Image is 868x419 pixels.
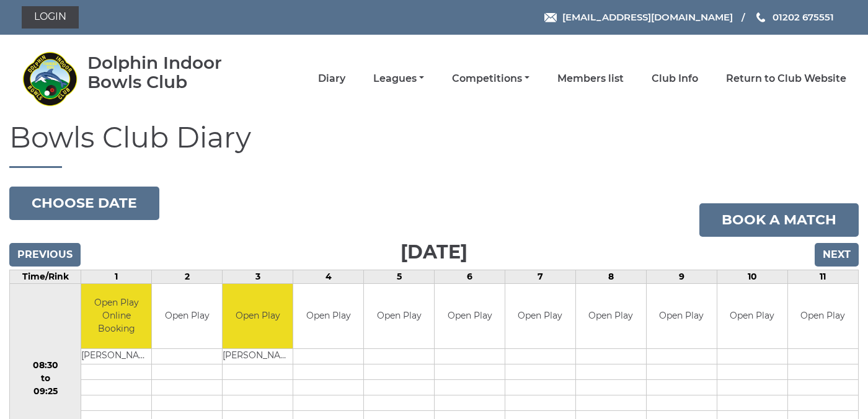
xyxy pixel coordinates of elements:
[81,284,151,349] td: Open Play Online Booking
[726,72,846,86] a: Return to Club Website
[87,53,258,92] div: Dolphin Indoor Bowls Club
[576,284,646,349] td: Open Play
[293,270,364,283] td: 4
[815,243,859,267] input: Next
[773,11,834,23] span: 01202 675551
[152,284,222,349] td: Open Play
[373,72,424,86] a: Leagues
[505,270,576,283] td: 7
[152,270,223,283] td: 2
[9,187,159,220] button: Choose date
[293,284,363,349] td: Open Play
[756,12,765,22] img: Phone us
[22,51,77,107] img: Dolphin Indoor Bowls Club
[9,243,81,267] input: Previous
[652,72,698,86] a: Club Info
[452,72,529,86] a: Competitions
[81,270,152,283] td: 1
[81,349,151,364] td: [PERSON_NAME]
[717,270,787,283] td: 10
[646,270,717,283] td: 9
[787,270,858,283] td: 11
[223,349,293,364] td: [PERSON_NAME]
[544,10,733,24] a: Email [EMAIL_ADDRESS][DOMAIN_NAME]
[9,122,859,168] h1: Bowls Club Diary
[562,11,733,23] span: [EMAIL_ADDRESS][DOMAIN_NAME]
[647,284,717,349] td: Open Play
[557,72,624,86] a: Members list
[364,284,434,349] td: Open Play
[318,72,345,86] a: Diary
[544,13,557,22] img: Email
[717,284,787,349] td: Open Play
[435,284,505,349] td: Open Play
[223,270,293,283] td: 3
[755,10,834,24] a: Phone us 01202 675551
[364,270,435,283] td: 5
[10,270,81,283] td: Time/Rink
[223,284,293,349] td: Open Play
[699,203,859,237] a: Book a match
[505,284,575,349] td: Open Play
[575,270,646,283] td: 8
[435,270,505,283] td: 6
[788,284,858,349] td: Open Play
[22,6,79,29] a: Login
